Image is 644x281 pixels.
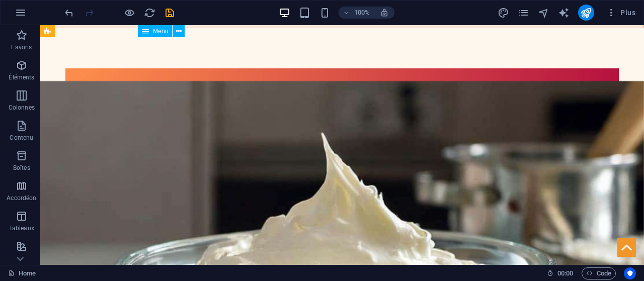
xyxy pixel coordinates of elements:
[580,7,592,19] i: Publier
[624,267,636,279] button: Usercentrics
[11,43,32,51] p: Favoris
[10,134,33,142] p: Contenu
[153,28,168,34] span: Menu
[518,7,529,19] i: Pages (Ctrl+Alt+S)
[582,267,616,279] button: Code
[518,7,530,19] button: pages
[13,164,30,172] p: Boîtes
[164,7,176,19] button: save
[498,7,510,19] button: design
[9,104,35,112] p: Colonnes
[8,267,36,279] a: Cliquez pour annuler la sélection. Double-cliquez pour ouvrir Pages.
[63,7,75,19] i: Annuler : Modifier la hauteur du slider (Ctrl+Z)
[602,5,639,21] button: Plus
[7,194,36,202] p: Accordéon
[63,7,75,19] button: undo
[339,7,374,19] button: 100%
[558,7,570,19] button: text_generator
[558,7,570,19] i: AI Writer
[144,7,155,19] i: Actualiser la page
[9,73,34,81] p: Éléments
[143,7,155,19] button: reload
[578,5,594,21] button: publish
[380,8,389,17] i: Lors du redimensionnement, ajuster automatiquement le niveau de zoom en fonction de l'appareil sé...
[606,8,635,18] span: Plus
[547,267,574,279] h6: Durée de la session
[538,7,550,19] button: navigator
[565,269,566,277] span: :
[354,7,370,19] h6: 100%
[557,267,573,279] span: 00 00
[538,7,549,19] i: Navigateur
[586,267,611,279] span: Code
[164,7,176,19] i: Enregistrer (Ctrl+S)
[9,224,34,232] p: Tableaux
